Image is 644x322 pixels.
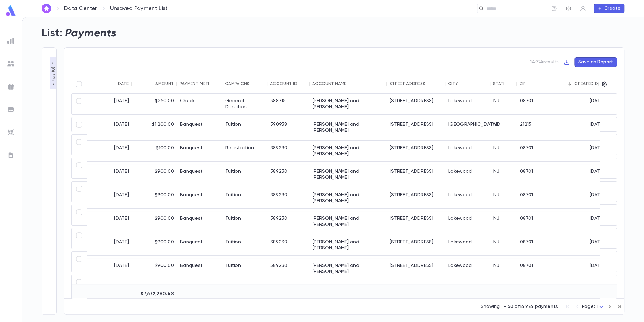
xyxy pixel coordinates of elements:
[387,258,445,279] div: [STREET_ADDRESS]
[490,235,517,255] div: NJ
[87,188,132,208] div: [DATE]
[517,117,562,138] div: 21215
[445,141,490,161] div: Lakewood
[267,235,310,255] div: 389230
[87,164,132,185] div: [DATE]
[562,141,607,161] div: [DATE]
[574,81,605,86] div: Created Date
[504,79,514,89] button: Sort
[108,79,118,89] button: Sort
[562,164,607,185] div: [DATE]
[387,211,445,232] div: [STREET_ADDRESS]
[530,59,559,65] p: 14974 results
[490,258,517,279] div: NJ
[310,164,387,185] div: [PERSON_NAME] and [PERSON_NAME]
[490,117,517,138] div: MD
[222,94,267,114] div: General Donation
[310,117,387,138] div: [PERSON_NAME] and [PERSON_NAME]
[5,5,17,17] img: logo
[490,94,517,114] div: NJ
[517,164,562,185] div: 08701
[110,5,168,12] p: Unsaved Payment List
[582,304,598,309] span: Page: 1
[177,282,222,302] div: Banquest
[481,304,558,310] p: Showing 1 - 50 of 14,974 payments
[458,79,468,89] button: Sort
[387,235,445,255] div: [STREET_ADDRESS]
[51,65,57,85] p: Filters ( 0 )
[132,117,177,138] div: $1,200.00
[118,81,129,86] div: Date
[7,106,14,113] img: batches_grey.339ca447c9d9533ef1741baa751efc33.svg
[310,188,387,208] div: [PERSON_NAME] and [PERSON_NAME]
[177,258,222,279] div: Banquest
[222,235,267,255] div: Tuition
[520,81,526,86] div: Zip
[87,211,132,232] div: [DATE]
[132,282,177,302] div: $900.00
[267,94,310,114] div: 388715
[387,282,445,302] div: [STREET_ADDRESS]
[387,117,445,138] div: [STREET_ADDRESS]
[310,258,387,279] div: [PERSON_NAME] and [PERSON_NAME]
[177,164,222,185] div: Banquest
[7,60,14,67] img: students_grey.60c7aba0da46da39d6d829b817ac14fc.svg
[297,79,306,89] button: Sort
[517,188,562,208] div: 08701
[594,4,624,13] button: Create
[267,164,310,185] div: 389230
[132,188,177,208] div: $900.00
[574,57,617,67] button: Save as Report
[267,117,310,138] div: 390938
[132,141,177,161] div: $100.00
[177,211,222,232] div: Banquest
[222,117,267,138] div: Tuition
[87,141,132,161] div: [DATE]
[132,164,177,185] div: $900.00
[425,79,435,89] button: Sort
[222,282,267,302] div: Tuition
[64,5,97,12] a: Data Center
[445,258,490,279] div: Lakewood
[222,164,267,185] div: Tuition
[517,258,562,279] div: 08701
[222,188,267,208] div: Tuition
[87,117,132,138] div: [DATE]
[222,211,267,232] div: Tuition
[267,141,310,161] div: 389230
[132,94,177,114] div: $250.00
[445,282,490,302] div: Lakewood
[177,235,222,255] div: Banquest
[565,79,574,89] button: Sort
[222,258,267,279] div: Tuition
[270,81,297,86] div: Account ID
[155,81,174,86] div: Amount
[310,141,387,161] div: [PERSON_NAME] and [PERSON_NAME]
[87,282,132,302] div: [DATE]
[209,79,219,89] button: Sort
[43,6,50,11] img: home_white.a664292cf8c1dea59945f0da9f25487c.svg
[132,235,177,255] div: $900.00
[517,282,562,302] div: 08701
[445,188,490,208] div: Lakewood
[390,81,425,86] div: Street Address
[517,235,562,255] div: 08701
[7,83,14,90] img: campaigns_grey.99e729a5f7ee94e3726e6486bddda8f1.svg
[87,258,132,279] div: [DATE]
[490,164,517,185] div: NJ
[517,94,562,114] div: 08701
[582,302,605,311] div: Page: 1
[490,141,517,161] div: NJ
[562,282,607,302] div: [DATE]
[87,94,132,114] div: [DATE]
[7,152,14,159] img: letters_grey.7941b92b52307dd3b8a917253454ce1c.svg
[225,81,250,86] div: Campaigns
[562,117,607,138] div: [DATE]
[387,141,445,161] div: [STREET_ADDRESS]
[493,81,506,86] div: State
[387,188,445,208] div: [STREET_ADDRESS]
[132,258,177,279] div: $900.00
[267,282,310,302] div: 389230
[445,117,490,138] div: [GEOGRAPHIC_DATA]
[490,282,517,302] div: NJ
